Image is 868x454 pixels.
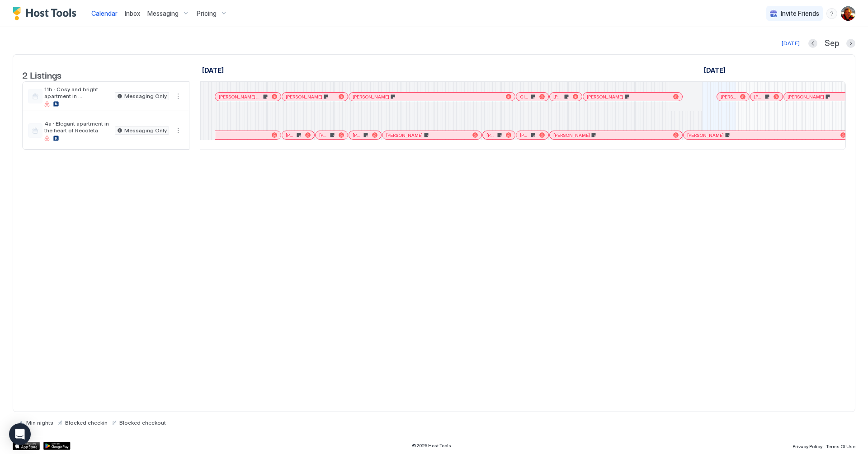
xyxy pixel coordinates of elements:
span: [PERSON_NAME] [754,94,764,100]
div: menu [173,91,184,102]
a: September 3, 2025 [775,77,796,90]
span: Sun [450,79,460,88]
button: Previous month [808,39,817,48]
span: Mon [248,79,259,88]
span: Sun [215,79,225,88]
span: 29 [611,79,618,88]
span: Thu [816,79,827,88]
span: Thu [584,79,594,88]
span: 22 [377,79,384,88]
button: More options [173,125,184,136]
span: 11b · Cosy and bright apartment in [GEOGRAPHIC_DATA] [44,86,111,99]
a: August 24, 2025 [439,77,462,90]
span: 31 [676,79,682,88]
span: [PERSON_NAME] [687,132,724,138]
span: Sun [684,79,693,88]
a: August 20, 2025 [305,77,330,90]
span: 1 [711,79,713,88]
a: September 4, 2025 [809,77,829,90]
span: Fri [385,79,392,88]
a: Google Play Store [43,442,71,450]
span: 18 [241,79,246,88]
a: Host Tools Logo [13,7,80,20]
div: menu [826,8,837,19]
a: August 22, 2025 [374,77,394,90]
span: [PERSON_NAME] [353,132,362,138]
span: 3 [777,79,781,88]
span: Sat [417,79,426,88]
span: Invite Friends [781,9,819,18]
a: September 1, 2025 [702,64,728,77]
a: August 29, 2025 [609,77,628,90]
div: User profile [841,6,855,21]
a: August 27, 2025 [539,77,564,90]
a: August 17, 2025 [200,64,226,77]
span: [PERSON_NAME] [286,132,295,138]
a: Inbox [125,9,140,18]
span: 20 [307,79,314,88]
a: App Store [13,442,40,450]
span: Calendar [91,9,118,17]
span: Mon [714,79,726,88]
span: Terms Of Use [826,444,855,449]
span: Min nights [26,419,53,426]
span: Wed [782,79,794,88]
a: August 19, 2025 [273,77,294,90]
span: [PERSON_NAME] [386,132,423,138]
span: © 2025 Host Tools [412,443,451,449]
button: [DATE] [780,38,801,49]
a: September 2, 2025 [742,77,762,90]
span: [PERSON_NAME] [486,132,496,138]
span: [PERSON_NAME] [788,94,824,100]
span: Messaging [147,9,179,18]
span: Sep [825,38,839,49]
span: Sat [651,79,660,88]
span: [PERSON_NAME] [587,94,623,100]
a: August 26, 2025 [506,77,529,90]
span: 23 [409,79,416,88]
span: 17 [208,79,214,88]
span: 4a · Elegant apartment in the heart of Recoleta [44,120,111,134]
span: Wed [550,79,561,88]
span: 24 [441,79,449,88]
div: [DATE] [782,39,800,47]
span: [PERSON_NAME] [319,132,329,138]
span: 2 [745,79,748,88]
span: [PERSON_NAME] [553,94,563,100]
span: 19 [275,79,281,88]
span: 30 [643,79,650,88]
button: More options [173,91,184,102]
span: 28 [575,79,582,88]
a: Calendar [91,9,118,18]
span: [PERSON_NAME] [353,94,389,100]
span: [PERSON_NAME] [553,132,590,138]
span: Thu [349,79,359,88]
span: Inbox [125,9,140,17]
a: August 18, 2025 [238,77,262,90]
span: Pricing [197,9,217,18]
span: Tue [750,79,759,88]
span: [PERSON_NAME] [286,94,322,100]
a: August 17, 2025 [206,77,227,90]
a: Terms Of Use [826,441,855,450]
span: [PERSON_NAME] [520,132,529,138]
span: 26 [509,79,516,88]
span: Tue [517,79,527,88]
span: Blocked checkout [119,419,166,426]
span: Mon [483,79,495,88]
span: Blocked checkin [65,419,108,426]
span: 2 Listings [22,68,61,81]
a: September 1, 2025 [708,77,728,90]
a: August 31, 2025 [674,77,696,90]
span: Clars [PERSON_NAME] [520,94,529,100]
span: 4 [811,79,815,88]
button: Next month [846,39,855,48]
a: August 25, 2025 [472,77,497,90]
a: August 30, 2025 [641,77,662,90]
span: 25 [474,79,481,88]
span: Fri [619,79,626,88]
div: menu [173,125,184,136]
